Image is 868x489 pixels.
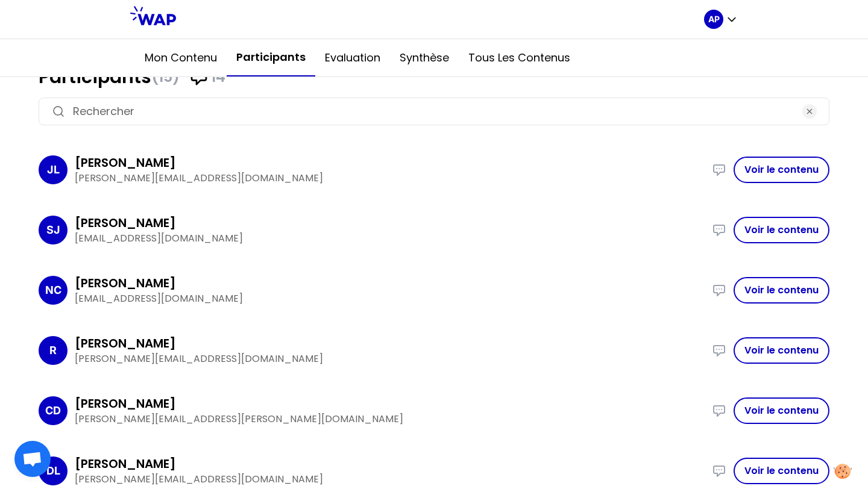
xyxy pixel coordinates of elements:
[75,154,176,171] h3: [PERSON_NAME]
[75,412,705,426] p: [PERSON_NAME][EMAIL_ADDRESS][PERSON_NAME][DOMAIN_NAME]
[75,472,705,487] p: [PERSON_NAME][EMAIL_ADDRESS][DOMAIN_NAME]
[14,441,51,477] a: Ouvrir le chat
[734,217,829,243] button: Voir le contenu
[39,66,829,88] h1: Participants
[75,352,705,366] p: [PERSON_NAME][EMAIL_ADDRESS][DOMAIN_NAME]
[211,67,225,87] span: 14
[151,67,180,87] span: (15)
[46,463,60,479] p: DL
[75,455,176,472] h3: [PERSON_NAME]
[826,456,859,486] button: Manage your preferences about cookies
[708,13,720,25] p: AP
[315,40,390,76] button: Evaluation
[49,342,57,359] p: R
[45,282,61,299] p: NC
[73,103,795,120] input: Rechercher
[45,402,61,419] p: CD
[75,231,705,246] p: [EMAIL_ADDRESS][DOMAIN_NAME]
[734,397,829,424] button: Voir le contenu
[75,214,176,231] h3: [PERSON_NAME]
[75,395,176,412] h3: [PERSON_NAME]
[135,40,227,76] button: Mon contenu
[390,40,459,76] button: Synthèse
[734,157,829,183] button: Voir le contenu
[734,277,829,304] button: Voir le contenu
[46,222,60,238] p: SJ
[734,337,829,364] button: Voir le contenu
[75,291,705,306] p: [EMAIL_ADDRESS][DOMAIN_NAME]
[734,458,829,484] button: Voir le contenu
[47,161,60,178] p: JL
[75,335,176,352] h3: [PERSON_NAME]
[704,10,738,29] button: AP
[227,39,315,76] button: Participants
[75,171,705,185] p: [PERSON_NAME][EMAIL_ADDRESS][DOMAIN_NAME]
[459,40,580,76] button: Tous les contenus
[75,275,176,291] h3: [PERSON_NAME]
